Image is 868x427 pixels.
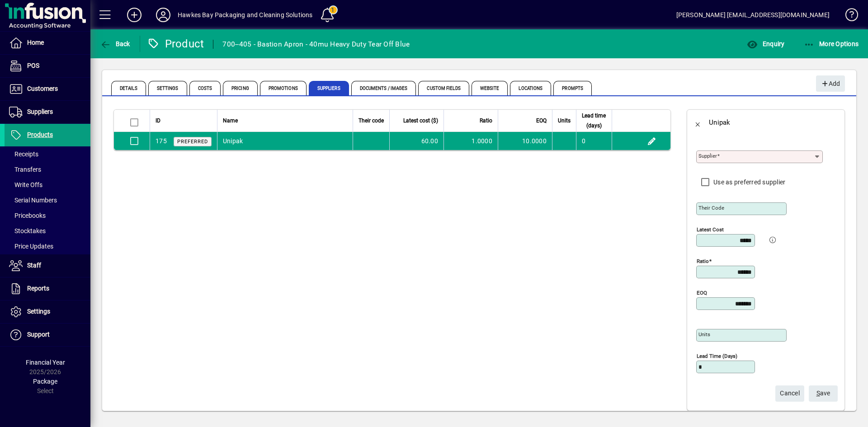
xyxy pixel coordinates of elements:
span: Reports [27,285,49,292]
button: Enquiry [745,36,787,52]
span: Home [27,39,44,46]
td: 60.00 [389,132,443,150]
span: Units [558,116,571,126]
span: More Options [804,40,859,47]
mat-label: Latest cost [697,226,724,233]
div: [PERSON_NAME] [EMAIL_ADDRESS][DOMAIN_NAME] [676,8,830,22]
span: Price Updates [9,243,53,250]
span: Add [821,76,840,91]
a: Transfers [5,162,90,177]
span: Customers [27,85,58,92]
span: Enquiry [747,40,784,47]
mat-label: Ratio [697,258,709,264]
button: Add [816,75,845,92]
span: Serial Numbers [9,197,57,204]
label: Use as preferred supplier [712,178,785,187]
mat-label: Units [698,331,710,338]
span: Support [27,331,50,338]
span: ID [156,116,160,126]
mat-label: Supplier [698,153,717,159]
span: Their code [359,116,384,126]
td: 10.0000 [498,132,552,150]
span: POS [27,62,39,69]
span: EOQ [536,116,547,126]
span: Transfers [9,166,41,173]
span: Pricing [223,81,258,95]
span: ave [816,386,830,401]
span: Documents / Images [351,81,416,95]
div: 175 [156,136,167,146]
div: Unipak [709,115,731,130]
span: Custom Fields [418,81,469,95]
div: Hawkes Bay Packaging and Cleaning Solutions [178,8,313,22]
span: Financial Year [26,359,65,366]
span: S [816,389,820,397]
span: Lead time (days) [582,111,606,131]
span: Cancel [780,386,800,401]
a: Stocktakes [5,223,90,239]
span: Locations [510,81,551,95]
span: Package [33,378,57,385]
span: Ratio [480,116,492,126]
a: Support [5,324,90,346]
a: Serial Numbers [5,192,90,208]
span: Costs [189,81,221,95]
a: Home [5,32,90,54]
button: Cancel [775,385,804,402]
div: 700--405 - Bastion Apron - 40mu Heavy Duty Tear Off Blue [222,37,410,52]
span: Products [27,131,53,138]
span: Back [100,40,130,47]
a: Receipts [5,146,90,162]
mat-label: Their code [698,205,724,211]
a: Staff [5,254,90,277]
span: Pricebooks [9,212,46,219]
span: Name [223,116,238,126]
span: Suppliers [27,108,53,115]
span: Stocktakes [9,227,46,235]
a: POS [5,55,90,77]
td: 0 [576,132,612,150]
span: Staff [27,262,41,269]
a: Write Offs [5,177,90,192]
a: Price Updates [5,239,90,254]
button: Back [98,36,132,52]
a: Settings [5,300,90,323]
button: Save [809,385,838,402]
a: Reports [5,277,90,300]
div: Product [147,37,204,51]
span: Prompts [553,81,592,95]
button: Add [120,7,149,23]
span: Promotions [260,81,307,95]
span: Settings [27,308,50,315]
span: Settings [148,81,187,95]
span: Preferred [177,139,208,145]
span: Suppliers [309,81,349,95]
a: Customers [5,78,90,100]
span: Write Offs [9,181,42,188]
span: Details [111,81,146,95]
mat-label: EOQ [697,290,707,296]
button: Back [687,112,709,133]
app-page-header-button: Back [90,36,140,52]
span: Receipts [9,150,38,158]
a: Pricebooks [5,208,90,223]
button: More Options [802,36,861,52]
span: Latest cost ($) [403,116,438,126]
a: Knowledge Base [839,2,857,31]
mat-label: Lead time (days) [697,353,737,359]
span: Website [472,81,508,95]
a: Suppliers [5,101,90,123]
td: 1.0000 [443,132,498,150]
button: Profile [149,7,178,23]
td: Unipak [217,132,353,150]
